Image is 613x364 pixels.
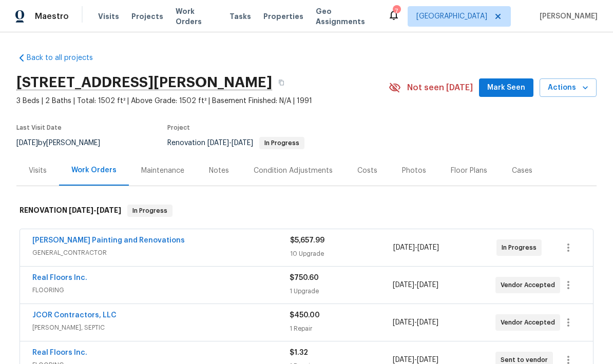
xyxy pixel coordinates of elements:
span: [DATE] [417,356,438,363]
span: [DATE] [97,207,121,214]
div: Floor Plans [451,166,487,176]
span: [DATE] [417,319,438,326]
button: Mark Seen [479,78,533,97]
div: 1 Upgrade [290,286,392,296]
span: [GEOGRAPHIC_DATA] [416,11,487,22]
span: FLOORING [32,285,290,295]
span: - [393,242,439,253]
a: JCOR Contractors, LLC [32,312,117,319]
h6: RENOVATION [20,205,121,217]
span: $1.32 [290,349,308,356]
button: Copy Address [272,73,291,92]
span: Renovation [167,139,304,147]
span: In Progress [260,140,303,146]
div: Condition Adjustments [254,166,333,176]
span: [PERSON_NAME], SEPTIC [32,322,290,333]
span: [DATE] [16,139,38,147]
span: Work Orders [176,6,217,27]
span: Vendor Accepted [501,280,559,290]
span: [DATE] [393,319,414,326]
span: - [393,317,438,328]
span: Project [167,125,190,131]
span: [DATE] [393,281,414,289]
span: [DATE] [69,207,93,214]
span: [DATE] [393,244,415,251]
a: [PERSON_NAME] Painting and Renovations [32,237,185,244]
span: Not seen [DATE] [407,83,473,93]
div: Work Orders [71,165,117,175]
span: [DATE] [417,281,438,289]
span: 3 Beds | 2 Baths | Total: 1502 ft² | Above Grade: 1502 ft² | Basement Finished: N/A | 1991 [16,96,389,106]
span: Properties [263,11,303,22]
span: [DATE] [417,244,439,251]
div: by [PERSON_NAME] [16,137,112,149]
span: [DATE] [232,139,253,147]
div: 10 Upgrade [290,249,393,259]
span: Projects [131,11,163,22]
div: Cases [512,166,532,176]
span: [PERSON_NAME] [535,11,598,22]
span: Last Visit Date [16,125,62,131]
span: $5,657.99 [290,237,324,244]
div: 1 Repair [290,323,392,334]
a: Real Floors Inc. [32,349,87,356]
div: Maintenance [141,166,184,176]
div: Visits [29,166,47,176]
span: In Progress [128,206,171,216]
span: - [69,207,121,214]
span: Geo Assignments [316,6,375,27]
a: Real Floors Inc. [32,274,87,281]
div: Notes [209,166,229,176]
span: - [207,139,253,147]
span: $750.60 [290,274,319,281]
span: - [393,280,438,290]
button: Actions [540,78,597,97]
div: RENOVATION [DATE]-[DATE]In Progress [16,194,597,227]
span: In Progress [502,242,541,253]
div: Photos [402,166,426,176]
span: [DATE] [207,139,229,147]
span: Mark Seen [487,82,525,94]
div: Costs [357,166,377,176]
span: Visits [98,11,119,22]
span: Vendor Accepted [501,317,559,328]
div: 7 [393,6,400,16]
span: $450.00 [290,312,320,319]
span: Actions [548,82,588,94]
span: Maestro [35,11,69,22]
span: [DATE] [393,356,414,363]
a: Back to all projects [16,53,115,63]
span: Tasks [229,13,251,20]
span: GENERAL_CONTRACTOR [32,248,290,258]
